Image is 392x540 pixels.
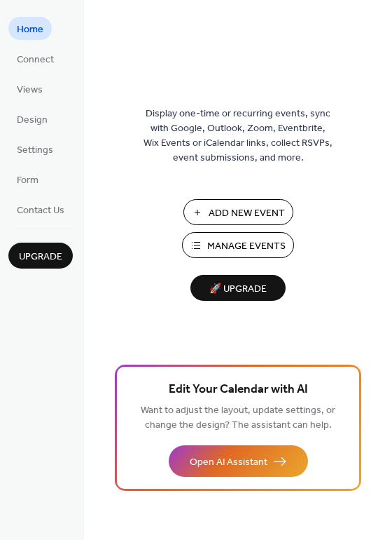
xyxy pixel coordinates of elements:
[190,455,267,470] span: Open AI Assistant
[8,198,73,221] a: Contact Us
[183,199,293,225] button: Add New Event
[17,83,43,97] span: Views
[169,380,308,400] span: Edit Your Calendar with AI
[17,143,53,158] span: Settings
[182,232,294,258] button: Manage Events
[143,107,332,166] span: Display one-time or recurring events, sync with Google, Outlook, Zoom, Eventbrite, Wix Events or ...
[8,243,73,269] button: Upgrade
[169,445,308,477] button: Open AI Assistant
[17,203,64,218] span: Contact Us
[8,17,52,40] a: Home
[17,53,54,67] span: Connect
[141,401,335,435] span: Want to adjust the layout, update settings, or change the design? The assistant can help.
[8,47,62,70] a: Connect
[8,137,62,161] a: Settings
[8,107,56,130] a: Design
[209,206,285,221] span: Add New Event
[17,173,38,188] span: Form
[190,275,286,301] button: 🚀 Upgrade
[207,239,286,254] span: Manage Events
[199,280,277,299] span: 🚀 Upgrade
[17,113,48,128] span: Design
[8,77,51,100] a: Views
[8,168,47,191] a: Form
[17,22,43,37] span: Home
[19,250,62,264] span: Upgrade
